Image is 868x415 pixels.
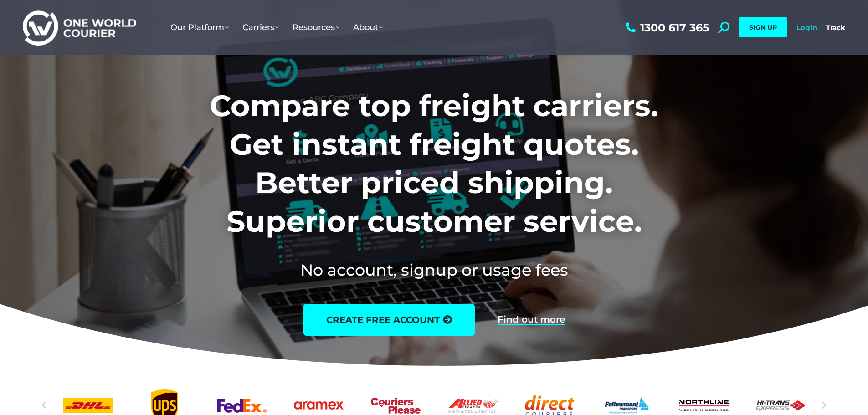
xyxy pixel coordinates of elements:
[236,13,286,41] a: Carriers
[353,22,383,32] span: About
[149,87,719,241] h1: Compare top freight carriers. Get instant freight quotes. Better priced shipping. Superior custom...
[23,9,136,46] img: One World Courier
[286,13,346,41] a: Resources
[346,13,390,41] a: About
[623,22,709,33] a: 1300 617 365
[149,259,719,281] h2: No account, signup or usage fees
[164,13,236,41] a: Our Platform
[303,304,475,336] a: create free account
[749,23,777,31] span: SIGN UP
[498,315,565,325] a: Find out more
[796,23,817,32] a: Login
[739,17,787,37] a: SIGN UP
[293,22,339,32] span: Resources
[170,22,229,32] span: Our Platform
[242,22,279,32] span: Carriers
[826,23,845,32] a: Track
